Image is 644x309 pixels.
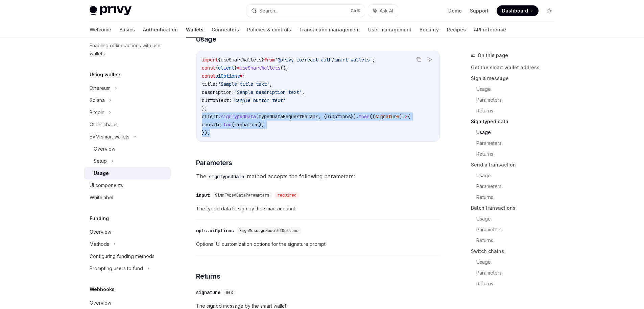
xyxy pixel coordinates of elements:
[399,113,402,120] span: )
[90,6,132,16] img: light logo
[84,167,171,179] a: Usage
[221,57,261,63] span: useSmartWallets
[234,65,237,71] span: }
[264,57,275,63] span: from
[372,57,375,63] span: ;
[196,172,440,181] span: The method accepts the following parameters:
[240,73,242,79] span: =
[196,34,216,44] span: Usage
[476,127,560,138] a: Usage
[90,181,123,189] div: UI components
[471,73,560,84] a: Sign a message
[246,5,365,17] button: Search...CtrlK
[476,181,560,192] a: Parameters
[476,84,560,95] a: Usage
[84,191,171,204] a: Whitelabel
[202,122,221,128] span: console
[269,81,272,87] span: ,
[478,51,508,59] span: On this page
[351,113,359,120] span: }).
[425,55,434,64] button: Ask AI
[202,73,215,79] span: const
[239,228,299,233] span: SignMessageModalUIOptions
[476,267,560,278] a: Parameters
[476,257,560,267] a: Usage
[476,192,560,203] a: Returns
[221,113,256,120] span: signTypedData
[476,213,560,224] a: Usage
[261,57,264,63] span: }
[240,65,280,71] span: useSmartWallets
[402,113,407,120] span: =>
[84,143,171,155] a: Overview
[84,297,171,309] a: Overview
[237,65,240,71] span: =
[380,7,393,14] span: Ask AI
[90,108,104,117] div: Bitcoin
[256,113,259,120] span: (
[448,7,462,14] a: Demo
[90,71,122,79] h5: Using wallets
[90,121,118,129] div: Other chains
[206,173,247,180] code: signTypedData
[215,65,218,71] span: {
[196,240,440,248] span: Optional UI customization options for the signature prompt.
[202,97,232,103] span: buttonText:
[84,179,171,191] a: UI components
[90,194,113,202] div: Whitelabel
[90,133,129,141] div: EVM smart wallets
[326,113,351,120] span: uiOptions
[302,89,305,95] span: ,
[471,203,560,213] a: Batch transactions
[84,40,171,60] a: Enabling offline actions with user wallets
[196,192,210,199] div: input
[471,246,560,257] a: Switch chains
[544,5,555,16] button: Toggle dark mode
[234,89,302,95] span: 'Sample description text'
[476,224,560,235] a: Parameters
[471,116,560,127] a: Sign typed data
[259,113,318,120] span: typedDataRequestParams
[215,73,240,79] span: uiOptions
[90,214,109,223] h5: Funding
[218,65,234,71] span: client
[202,113,218,120] span: client
[90,264,143,273] div: Prompting users to fund
[502,7,528,14] span: Dashboard
[196,158,232,168] span: Parameters
[476,170,560,181] a: Usage
[202,89,234,95] span: description:
[90,96,105,104] div: Solana
[471,62,560,73] a: Get the smart wallet address
[369,113,375,120] span: ((
[90,22,111,38] a: Welcome
[84,226,171,238] a: Overview
[476,235,560,246] a: Returns
[232,122,234,128] span: (
[368,22,411,38] a: User management
[218,113,221,120] span: .
[90,252,154,260] div: Configuring funding methods
[414,55,423,64] button: Copy the contents from the code block
[476,149,560,159] a: Returns
[84,250,171,262] a: Configuring funding methods
[420,22,439,38] a: Security
[476,105,560,116] a: Returns
[119,22,135,38] a: Basics
[202,57,218,63] span: import
[407,113,410,120] span: {
[196,205,440,213] span: The typed data to sign by the smart account.
[90,42,167,58] div: Enabling offline actions with user wallets
[476,138,560,149] a: Parameters
[94,157,107,165] div: Setup
[90,228,111,236] div: Overview
[196,272,220,281] span: Returns
[226,290,233,295] span: Hex
[359,113,369,120] span: then
[202,105,207,111] span: };
[186,22,204,38] a: Wallets
[143,22,178,38] a: Authentication
[221,122,223,128] span: .
[474,22,506,38] a: API reference
[497,5,539,16] a: Dashboard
